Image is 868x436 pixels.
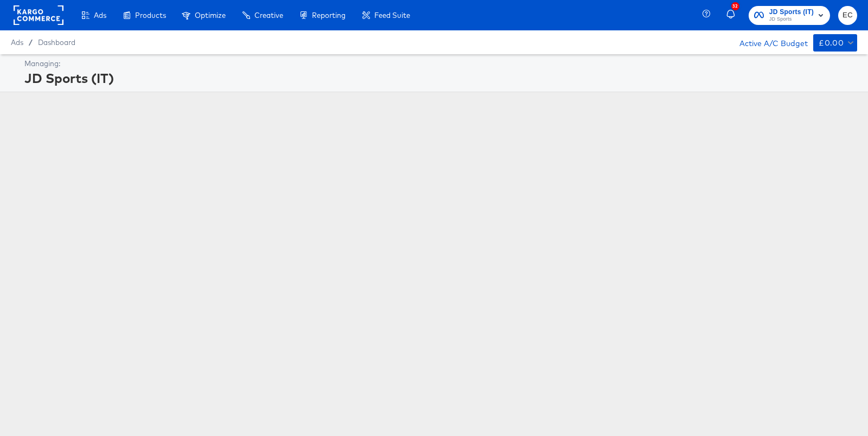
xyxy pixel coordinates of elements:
a: Dashboard [38,38,75,47]
span: Creative [254,11,283,20]
span: Feed Suite [374,11,410,20]
span: Products [135,11,166,20]
div: Active A/C Budget [728,34,808,50]
span: Optimize [195,11,226,20]
div: JD Sports (IT) [24,69,854,87]
span: JD Sports (IT) [769,7,814,18]
span: Ads [11,38,23,47]
button: 32 [725,5,743,26]
button: JD Sports (IT)JD Sports [749,6,830,25]
div: Managing: [24,59,854,69]
span: Ads [94,11,106,20]
button: EC [838,6,857,25]
span: EC [843,9,853,22]
span: JD Sports [769,15,814,24]
span: Reporting [312,11,346,20]
div: £0.00 [819,36,844,50]
div: 32 [731,2,739,10]
span: / [23,38,38,47]
button: £0.00 [813,34,857,52]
